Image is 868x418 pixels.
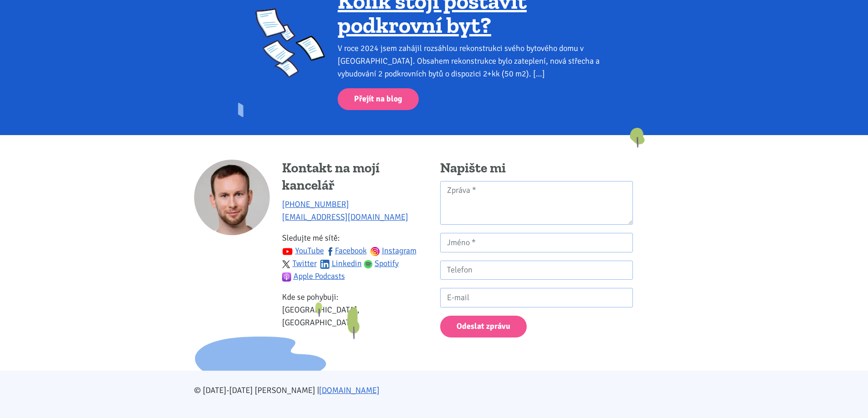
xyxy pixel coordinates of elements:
a: Instagram [370,246,416,256]
a: [EMAIL_ADDRESS][DOMAIN_NAME] [282,212,408,222]
p: Kde se pohybuji: [GEOGRAPHIC_DATA], [GEOGRAPHIC_DATA] [282,291,428,329]
input: E-mail [440,288,633,307]
a: [DOMAIN_NAME] [319,385,380,395]
img: apple-podcasts.png [282,272,291,282]
img: Tomáš Kučera [194,160,270,235]
a: Spotify [364,258,399,268]
a: Linkedin [320,258,362,268]
a: Twitter [282,258,317,268]
img: ig.svg [370,247,380,256]
p: Sledujte mé sítě: [282,232,428,282]
input: Jméno * [440,233,633,252]
input: Telefon [440,261,633,280]
img: linkedin.svg [320,260,329,269]
a: Přejít na blog [338,88,419,111]
a: Facebook [326,246,367,256]
div: © [DATE]-[DATE] [PERSON_NAME] | [188,384,680,397]
h4: Napište mi [440,160,633,177]
a: Apple Podcasts [282,271,345,281]
img: fb.svg [326,247,335,256]
img: youtube.svg [282,246,293,257]
button: Odeslat zprávu [440,316,527,338]
div: V roce 2024 jsem zahájil rozsáhlou rekonstrukci svého bytového domu v [GEOGRAPHIC_DATA]. Obsahem ... [338,42,612,80]
form: Kontaktní formulář [440,181,633,338]
a: [PHONE_NUMBER] [282,199,349,209]
a: YouTube [282,246,324,256]
h4: Kontakt na mojí kancelář [282,160,428,194]
img: spotify.png [364,260,373,269]
img: twitter.svg [282,260,290,268]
